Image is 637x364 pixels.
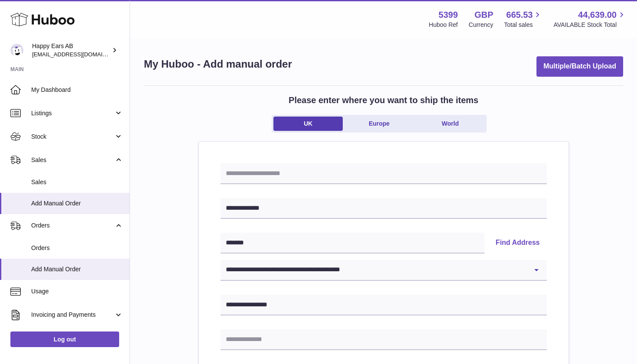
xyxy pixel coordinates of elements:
span: 665.53 [506,9,533,21]
span: My Dashboard [31,86,123,94]
h2: Please enter where you want to ship the items [289,94,478,106]
button: Multiple/Batch Upload [536,56,623,77]
span: Total sales [504,21,543,29]
span: [EMAIL_ADDRESS][DOMAIN_NAME] [32,51,127,58]
div: Currency [469,21,494,29]
a: 44,639.00 AVAILABLE Stock Total [553,9,627,29]
span: Invoicing and Payments [31,311,114,319]
div: Happy Ears AB [32,42,110,58]
a: Europe [344,117,414,131]
img: 3pl@happyearsearplugs.com [10,44,23,57]
span: Orders [31,244,123,252]
span: Sales [31,156,114,164]
span: Sales [31,178,123,186]
span: AVAILABLE Stock Total [553,21,627,29]
span: Orders [31,221,114,230]
button: Find Address [489,233,547,253]
span: Stock [31,133,114,141]
strong: GBP [474,9,493,21]
a: UK [273,117,343,131]
a: World [416,117,485,131]
a: Log out [10,331,119,347]
div: Huboo Ref [429,21,458,29]
a: 665.53 Total sales [504,9,543,29]
span: 44,639.00 [578,9,617,21]
h1: My Huboo - Add manual order [144,57,292,71]
span: Listings [31,109,114,117]
span: Add Manual Order [31,265,123,273]
span: Usage [31,287,123,296]
strong: 5399 [439,9,458,21]
span: Add Manual Order [31,199,123,208]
